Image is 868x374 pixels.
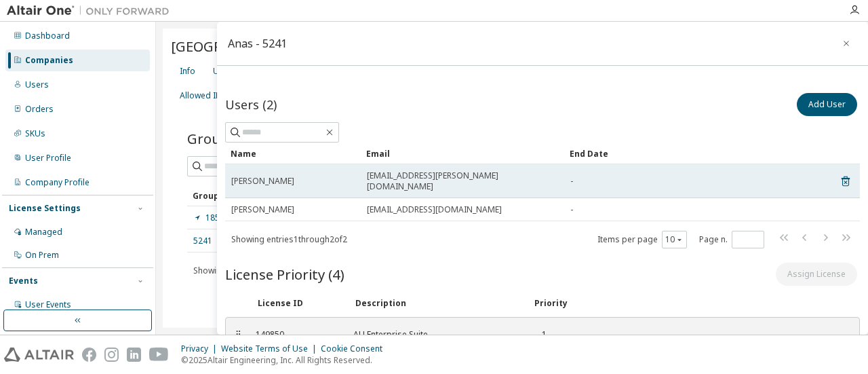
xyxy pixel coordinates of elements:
[776,263,857,286] button: Assign License
[25,227,62,238] div: Managed
[231,233,347,245] span: Showing entries 1 through 2 of 2
[699,231,764,248] span: Page n.
[225,96,277,113] span: Users (2)
[149,348,169,362] img: youtube.svg
[82,348,96,362] img: facebook.svg
[181,354,391,366] p: © 2025 Altair Engineering, Inc. All Rights Reserved.
[193,212,224,223] a: 1858
[25,153,71,164] div: User Profile
[532,329,547,340] div: 1
[127,348,141,362] img: linkedin.svg
[570,143,808,164] div: End Date
[570,176,573,187] span: -
[180,90,266,101] div: Allowed IP Addresses
[104,348,119,362] img: instagram.svg
[231,204,294,215] span: [PERSON_NAME]
[355,298,518,309] div: Description
[25,177,90,188] div: Company Profile
[4,348,74,362] img: altair_logo.svg
[258,298,339,309] div: License ID
[7,4,176,18] img: Altair One
[25,55,73,66] div: Companies
[231,143,355,164] div: Name
[25,104,54,115] div: Orders
[9,276,38,286] div: Events
[225,265,344,284] span: License Priority (4)
[231,176,294,187] span: [PERSON_NAME]
[234,329,242,340] div: ⠿
[321,343,391,354] div: Cookie Consent
[534,298,568,309] div: Priority
[366,143,559,164] div: Email
[25,31,70,41] div: Dashboard
[665,234,684,245] button: 10
[221,343,321,354] div: Website Terms of Use
[193,236,212,246] a: 5241
[797,93,857,116] button: Add User
[597,231,687,248] span: Items per page
[25,79,49,90] div: Users
[193,185,317,206] div: Group ID
[25,128,45,139] div: SKUs
[181,343,221,354] div: Privacy
[25,299,71,310] div: User Events
[9,203,81,214] div: License Settings
[367,204,502,215] span: [EMAIL_ADDRESS][DOMAIN_NAME]
[25,250,59,261] div: On Prem
[570,204,573,215] span: -
[228,38,287,49] div: Anas - 5241
[367,170,558,192] span: [EMAIL_ADDRESS][PERSON_NAME][DOMAIN_NAME]
[256,329,337,340] div: 149850
[187,129,256,148] span: Groups (2)
[193,265,309,276] span: Showing entries 1 through 2 of 2
[353,329,516,340] div: AU Enterprise Suite
[171,37,352,56] span: [GEOGRAPHIC_DATA] - 4066
[180,66,195,77] div: Info
[213,66,237,77] div: Users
